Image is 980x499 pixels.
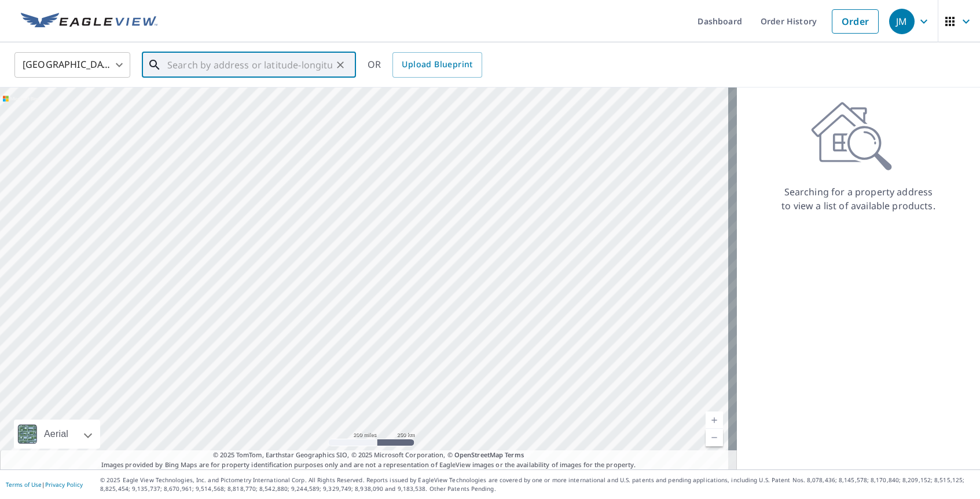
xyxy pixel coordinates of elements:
[21,13,157,30] img: EV Logo
[889,9,915,34] div: JM
[100,476,974,493] p: © 2025 Eagle View Technologies, Inc. and Pictometry International Corp. All Rights Reserved. Repo...
[392,52,482,78] a: Upload Blueprint
[832,9,879,34] a: Order
[167,49,332,81] input: Search by address or latitude-longitude
[41,420,72,449] div: Aerial
[781,185,936,213] p: Searching for a property address to view a list of available products.
[454,450,503,459] a: OpenStreetMap
[706,411,723,429] a: Current Level 5, Zoom In
[6,480,42,489] a: Terms of Use
[706,429,723,446] a: Current Level 5, Zoom Out
[368,52,482,78] div: OR
[14,420,100,449] div: Aerial
[402,57,472,72] span: Upload Blueprint
[332,57,348,73] button: Clear
[14,49,130,81] div: [GEOGRAPHIC_DATA]
[505,450,524,459] a: Terms
[6,481,83,488] p: |
[213,450,524,460] span: © 2025 TomTom, Earthstar Geographics SIO, © 2025 Microsoft Corporation, ©
[45,480,83,489] a: Privacy Policy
